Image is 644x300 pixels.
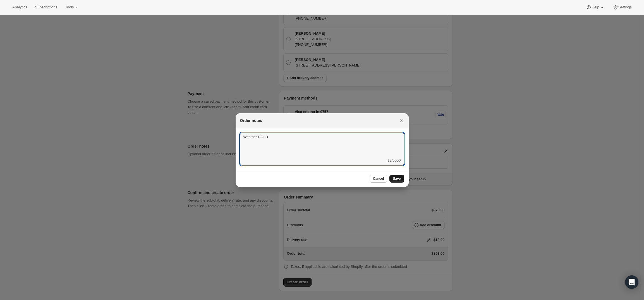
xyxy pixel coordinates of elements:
button: Subscriptions [32,3,61,11]
button: Save [389,175,404,183]
button: Tools [62,3,83,11]
span: Tools [65,5,74,10]
span: Analytics [12,5,27,10]
button: Cancel [370,175,387,183]
button: Analytics [9,3,30,11]
div: Open Intercom Messenger [625,275,638,289]
textarea: Weather HOLD [240,133,404,158]
span: Settings [618,5,632,10]
span: Help [592,5,599,10]
h2: Order notes [240,118,262,123]
span: Subscriptions [35,5,57,10]
button: Settings [609,3,635,11]
span: Cancel [373,176,384,181]
span: Save [393,176,401,181]
button: Help [583,3,608,11]
button: Close [398,117,405,124]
